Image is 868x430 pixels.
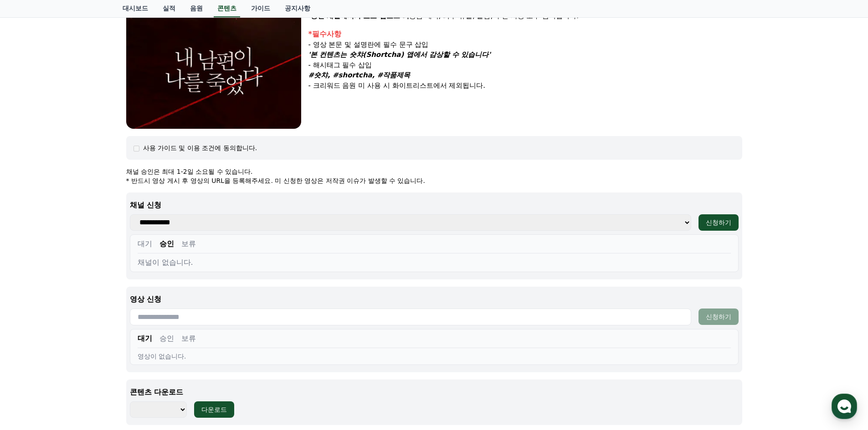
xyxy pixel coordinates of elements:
div: 다운로드 [201,405,227,414]
p: 콘텐츠 다운로드 [130,387,739,398]
button: 대기 [138,238,152,249]
span: 홈 [29,302,34,309]
button: 대기 [138,333,152,344]
p: 채널 승인은 최대 1-2일 소요될 수 있습니다. [126,167,742,176]
button: 보류 [181,238,196,249]
button: 승인 [159,238,174,249]
button: 보류 [181,333,196,344]
div: 채널이 없습니다. [138,257,731,268]
p: 채널 신청 [130,200,739,211]
div: 영상이 없습니다. [138,352,731,361]
a: 대화 [60,288,118,311]
button: 다운로드 [194,401,234,418]
button: 승인 [159,333,174,344]
button: 신청하기 [699,309,739,325]
strong: #숏챠, #shortcha, #작품제목 [308,71,411,79]
div: 신청하기 [706,312,731,321]
p: 영상 신청 [130,294,739,305]
div: 사용 가이드 및 이용 조건에 동의합니다. [143,143,257,152]
a: 설정 [118,288,175,311]
div: *필수사항 [308,29,742,40]
div: - 크리워드 음원 미 사용 시 화이트리스트에서 제외됩니다. [308,81,742,91]
p: * 반드시 영상 게시 후 영상의 URL을 등록해주세요. 미 신청한 영상은 저작권 이슈가 발생할 수 있습니다. [126,176,742,185]
div: - 영상 본문 및 설명란에 필수 문구 삽입 [308,40,742,50]
div: - 해시태그 필수 삽입 [308,60,742,71]
span: 설정 [141,302,152,309]
a: 홈 [3,288,60,311]
button: 신청하기 [699,214,739,231]
span: 대화 [83,303,94,310]
div: 신청하기 [706,218,731,227]
strong: '본 컨텐츠는 숏챠(Shortcha) 앱에서 감상할 수 있습니다' [308,51,491,59]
